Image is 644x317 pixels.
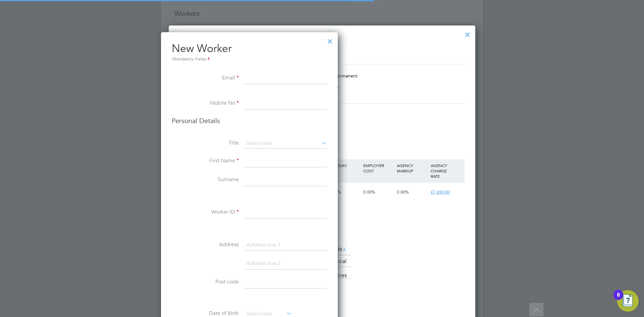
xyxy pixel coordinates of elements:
label: Surname [172,176,239,183]
label: Date of Birth [172,310,239,317]
div: HOLIDAY PAY [328,159,362,177]
div: 8 [617,295,620,304]
input: Address line 1 [244,239,327,251]
label: First Name [172,157,239,164]
div: EMPLOYER COST [362,159,395,177]
input: Address line 2 [244,258,327,270]
h2: New Worker [172,42,327,63]
input: Select one [244,139,327,149]
a: x [342,245,347,254]
div: AGENCY CHARGE RATE [429,159,463,182]
label: Post code [172,278,239,285]
label: Address [172,241,239,248]
button: Open Resource Center, 8 new notifications [617,290,639,312]
span: 0.00% [397,189,409,195]
div: Mandatory Fields [172,56,327,63]
label: Worker ID [172,209,239,216]
label: Mobile No [172,100,239,107]
h3: Personal Details [172,116,327,125]
span: 0.00% [363,189,375,195]
span: £7,650.00 [431,189,450,195]
span: BGIS - Permanent [319,73,358,79]
label: Title [172,140,239,147]
label: Email [172,74,239,82]
div: AGENCY MARKUP [395,159,429,177]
